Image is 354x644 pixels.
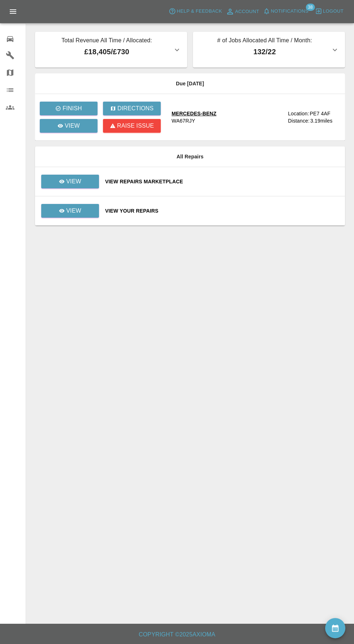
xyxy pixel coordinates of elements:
button: Notifications [261,6,310,17]
span: 38 [306,4,315,11]
button: Directions [103,102,161,115]
p: View [65,121,80,130]
button: Help & Feedback [167,6,224,17]
a: View [41,208,99,213]
button: Raise issue [103,119,161,133]
div: Distance: [288,117,310,124]
span: Help & Feedback [177,7,222,16]
p: Total Revenue All Time / Allocated: [41,36,173,46]
p: £18,405 / £730 [41,46,173,57]
th: All Repairs [35,146,345,167]
button: availability [325,618,345,638]
span: Logout [323,7,344,16]
th: Due [DATE] [35,73,345,94]
a: View [41,204,99,218]
button: Total Revenue All Time / Allocated:£18,405/£730 [35,32,187,68]
button: Finish [40,102,98,115]
button: # of Jobs Allocated All Time / Month:132/22 [193,32,345,68]
a: View [41,178,99,184]
button: Open drawer [4,3,22,20]
span: Account [235,8,259,16]
p: View [66,177,81,186]
a: View Your Repairs [105,207,339,214]
h6: Copyright © 2025 Axioma [6,630,348,640]
a: Account [224,6,261,17]
p: Finish [62,104,82,113]
p: # of Jobs Allocated All Time / Month: [199,36,331,46]
p: View [66,206,81,215]
p: Directions [117,104,154,113]
span: Notifications [271,7,308,16]
p: Raise issue [117,121,154,130]
a: Location:PE7 4AFDistance:3.19miles [288,110,339,124]
div: MERCEDES-BENZ [172,110,216,117]
div: WA67RJY [172,117,195,124]
a: MERCEDES-BENZWA67RJY [172,110,282,124]
a: View [41,175,99,188]
div: Location: [288,110,309,117]
button: Logout [313,6,345,17]
a: View [40,119,98,133]
div: 3.19 miles [310,117,339,124]
p: 132 / 22 [199,46,331,57]
div: PE7 4AF [310,110,330,117]
a: View Repairs Marketplace [105,178,339,185]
